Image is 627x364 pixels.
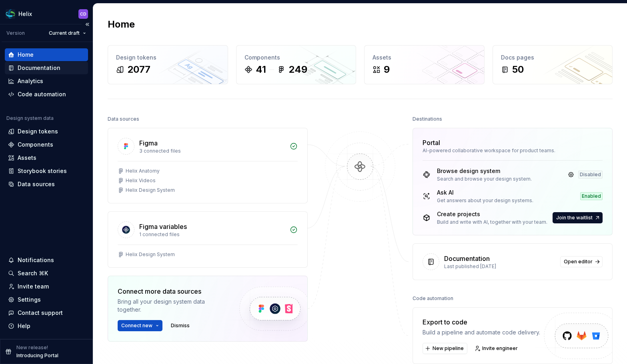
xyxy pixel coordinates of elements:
button: Contact support [5,306,88,319]
div: Code automation [413,293,453,304]
div: Home [18,51,34,59]
button: Help [5,320,88,332]
div: Components [18,141,53,149]
a: Settings [5,293,88,306]
button: Join the waitlist [553,212,603,223]
div: Build a pipeline and automate code delivery. [423,328,540,336]
div: Assets [373,54,476,62]
a: Assets [5,151,88,164]
button: New pipeline [423,343,467,354]
div: Helix Anatomy [126,168,160,174]
div: Search ⌘K [18,269,48,277]
div: Build and write with AI, together with your team. [437,219,547,225]
a: Invite team [5,280,88,293]
div: Analytics [18,77,43,85]
div: Bring all your design system data together. [118,298,226,314]
div: AI-powered collaborative workspace for product teams. [423,147,603,154]
div: Data sources [18,180,55,188]
p: New release! [16,344,48,351]
div: CD [80,11,86,17]
div: Notifications [18,256,54,264]
div: Ask AI [437,189,533,197]
div: Helix Design System [126,187,175,193]
div: Settings [18,296,41,304]
span: Join the waitlist [556,215,593,221]
div: 249 [288,63,307,76]
a: Docs pages50 [493,45,613,84]
a: Open editor [560,256,603,267]
div: Help [18,322,30,330]
div: Assets [18,154,36,162]
a: Figma variables1 connected filesHelix Design System [108,211,308,268]
p: Introducing Portal [16,352,58,359]
button: Search ⌘K [5,267,88,280]
div: Search and browse your design system. [437,176,532,182]
button: Current draft [45,28,90,39]
button: HelixCD [2,5,91,22]
div: Version [6,30,25,36]
button: Dismiss [167,320,193,331]
div: Last published [DATE] [444,263,555,270]
span: New pipeline [433,345,464,352]
div: Invite team [18,282,49,290]
div: Figma [139,138,158,148]
span: Dismiss [171,322,190,329]
button: Connect new [118,320,162,331]
div: Figma variables [139,222,187,231]
div: Get answers about your design systems. [437,197,533,204]
div: Disabled [578,171,603,179]
div: Design tokens [116,54,220,62]
div: Connect more data sources [118,286,226,296]
div: Helix Videos [126,177,156,184]
a: Design tokens2077 [108,45,228,84]
div: 41 [256,63,266,76]
a: Invite engineer [472,343,521,354]
div: Docs pages [501,54,605,62]
div: Design system data [6,115,54,121]
div: 9 [384,63,390,76]
a: Code automation [5,88,88,101]
a: Home [5,48,88,61]
span: Current draft [49,30,80,36]
div: Contact support [18,309,63,317]
div: Documentation [444,254,490,263]
div: 50 [512,63,524,76]
a: Analytics [5,75,88,88]
div: Design tokens [18,127,58,135]
div: Enabled [580,192,603,200]
div: Portal [423,138,440,147]
a: Components [5,138,88,151]
div: Helix Design System [126,251,175,258]
div: Helix [18,10,32,18]
div: Destinations [413,113,442,125]
div: Components [244,54,348,62]
div: Create projects [437,210,547,218]
div: 3 connected files [139,148,285,154]
div: 1 connected files [139,231,285,238]
a: Documentation [5,62,88,74]
span: Connect new [121,322,152,329]
div: Code automation [18,90,66,98]
div: Documentation [18,64,60,72]
button: Notifications [5,254,88,267]
button: Collapse sidebar [82,19,93,30]
span: Invite engineer [482,345,518,352]
div: Data sources [108,113,139,125]
img: f6f21888-ac52-4431-a6ea-009a12e2bf23.png [6,9,15,19]
a: Design tokens [5,125,88,138]
a: Figma3 connected filesHelix AnatomyHelix VideosHelix Design System [108,128,308,203]
span: Open editor [564,259,593,265]
a: Components41249 [236,45,357,84]
a: Data sources [5,178,88,191]
div: Storybook stories [18,167,67,175]
div: 2077 [127,63,150,76]
div: Export to code [423,317,540,327]
a: Storybook stories [5,165,88,177]
div: Browse design system [437,167,532,175]
a: Assets9 [364,45,485,84]
h2: Home [108,18,135,31]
